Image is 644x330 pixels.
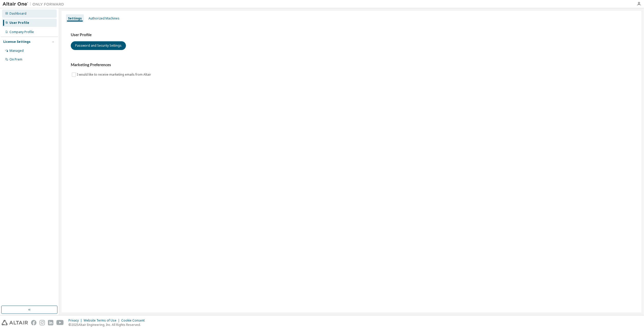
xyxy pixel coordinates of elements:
div: On Prem [9,57,22,62]
h3: User Profile [71,32,632,37]
p: © 2025 Altair Engineering, Inc. All Rights Reserved. [68,323,148,327]
img: facebook.svg [31,320,36,325]
div: Privacy [68,318,84,323]
button: Password and Security Settings [71,41,126,50]
div: Website Terms of Use [84,318,121,323]
h3: Marketing Preferences [71,62,632,67]
div: Company Profile [9,30,34,34]
div: User Profile [9,21,29,25]
div: Managed [9,49,24,53]
div: Authorized Machines [88,16,120,21]
img: linkedin.svg [48,320,53,325]
img: altair_logo.svg [2,320,28,325]
div: License Settings [3,40,31,44]
img: Altair One [3,2,67,7]
img: youtube.svg [56,320,64,325]
div: Dashboard [9,12,26,16]
div: Settings [68,16,82,21]
img: instagram.svg [39,320,45,325]
div: Cookie Consent [121,318,148,323]
label: I would like to receive marketing emails from Altair [77,72,152,78]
